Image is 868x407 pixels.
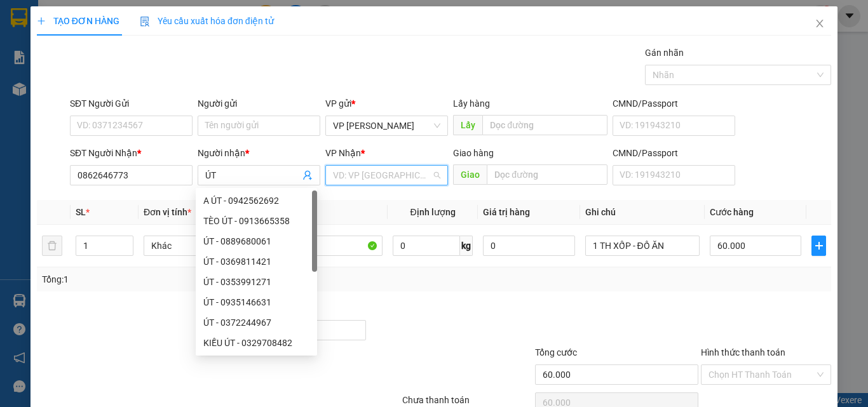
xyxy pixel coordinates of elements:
input: Dọc đường [487,164,607,185]
li: 02523854854 [6,44,242,60]
div: A ÚT - 0942562692 [203,194,309,208]
input: Dọc đường [482,115,607,135]
span: close [815,18,825,29]
div: ÚT - 0372244967 [196,312,317,333]
div: ÚT - 0935146631 [203,295,309,309]
div: ÚT - 0369811421 [203,255,309,269]
div: SĐT Người Gửi [70,97,193,110]
span: Lấy hàng [453,98,490,109]
span: plus [812,241,825,251]
li: 01 [PERSON_NAME] [6,28,242,44]
span: TẠO ĐƠN HÀNG [37,16,119,26]
div: ÚT - 0353991271 [203,275,309,289]
span: Định lượng [410,207,455,217]
b: [PERSON_NAME] [73,8,180,24]
span: Giao [453,164,487,185]
span: VP Nhận [325,148,361,158]
input: VD: Bàn, Ghế [268,236,383,256]
span: Yêu cầu xuất hóa đơn điện tử [140,16,274,26]
input: 0 [483,236,574,256]
div: TÈO ÚT - 0913665358 [203,214,309,228]
div: Tổng: 1 [42,272,336,286]
span: plus [37,17,46,25]
span: Giao hàng [453,148,494,158]
label: Gán nhãn [645,48,684,58]
div: ÚT - 0935146631 [196,292,317,312]
span: SL [76,207,86,217]
span: Tổng cước [535,347,577,357]
div: Người gửi [198,97,320,110]
b: GỬI : VP [PERSON_NAME] [6,79,212,100]
span: kg [460,236,473,256]
button: Close [802,6,837,42]
span: Đơn vị tính [144,207,191,217]
span: user-add [302,170,313,180]
span: Giá trị hàng [483,207,530,217]
span: environment [73,30,83,41]
div: Người nhận [198,146,320,160]
div: TÈO ÚT - 0913665358 [196,211,317,231]
div: CMND/Passport [613,97,735,110]
div: ÚT - 0889680061 [203,234,309,248]
div: CMND/Passport [613,146,735,160]
input: Ghi Chú [585,236,700,256]
img: logo.jpg [6,6,69,69]
span: Khác [151,236,250,255]
div: VP gửi [325,97,448,110]
span: Cước hàng [710,207,754,217]
label: Hình thức thanh toán [701,347,785,357]
button: plus [811,236,826,256]
div: A ÚT - 0942562692 [196,190,317,211]
div: ÚT - 0369811421 [196,251,317,272]
span: Lấy [453,115,482,135]
button: delete [42,236,62,256]
span: phone [73,46,83,57]
span: VP Phan Rí [333,116,440,135]
div: SĐT Người Nhận [70,146,193,160]
div: KIỀU ÚT - 0329708482 [196,333,317,353]
div: ÚT - 0353991271 [196,272,317,292]
div: KIỀU ÚT - 0329708482 [203,336,309,350]
div: ÚT - 0372244967 [203,316,309,330]
img: icon [140,17,150,27]
th: Ghi chú [580,200,705,225]
div: ÚT - 0889680061 [196,231,317,251]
